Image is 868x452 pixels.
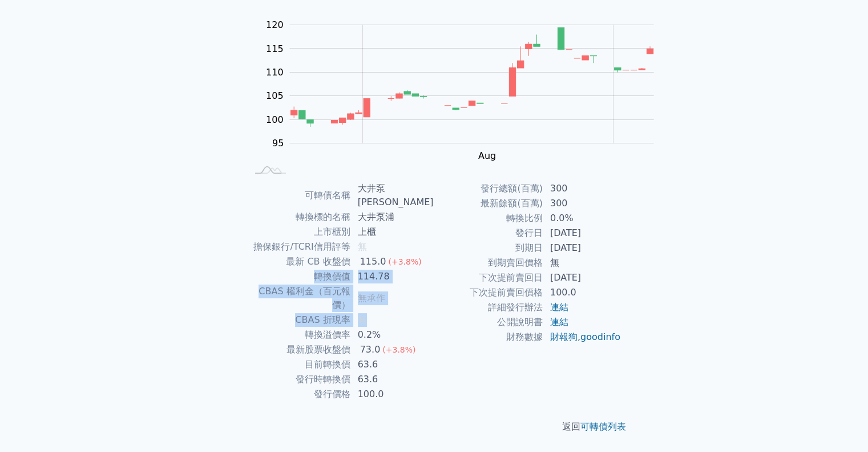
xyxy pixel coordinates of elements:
[434,241,543,255] td: 到期日
[247,269,351,284] td: 轉換價值
[550,317,568,327] a: 連結
[266,43,284,54] tspan: 115
[550,302,568,313] a: 連結
[247,357,351,372] td: 目前轉換價
[351,225,434,239] td: 上櫃
[351,210,434,225] td: 大井泵浦
[266,114,284,125] tspan: 100
[351,357,434,372] td: 63.6
[580,421,626,432] a: 可轉債列表
[434,270,543,285] td: 下次提前賣回日
[811,397,868,452] div: 聊天小工具
[543,211,621,226] td: 0.0%
[550,331,578,342] a: 財報狗
[358,314,367,325] span: 無
[247,181,351,210] td: 可轉債名稱
[247,327,351,342] td: 轉換溢價率
[247,313,351,327] td: CBAS 折現率
[247,254,351,269] td: 最新 CB 收盤價
[811,397,868,452] iframe: Chat Widget
[434,181,543,196] td: 發行總額(百萬)
[434,285,543,300] td: 下次提前賣回價格
[266,90,284,101] tspan: 105
[247,284,351,313] td: CBAS 權利金（百元報價）
[580,331,620,342] a: goodinfo
[351,387,434,402] td: 100.0
[434,315,543,330] td: 公開說明書
[247,210,351,225] td: 轉換標的名稱
[266,19,284,30] tspan: 120
[247,387,351,402] td: 發行價格
[434,330,543,345] td: 財務數據
[266,67,284,78] tspan: 110
[434,226,543,241] td: 發行日
[382,345,415,354] span: (+3.8%)
[358,343,383,357] div: 73.0
[247,372,351,387] td: 發行時轉換價
[260,19,671,185] g: Chart
[543,241,621,255] td: [DATE]
[543,330,621,345] td: ,
[543,181,621,196] td: 300
[543,285,621,300] td: 100.0
[434,255,543,270] td: 到期賣回價格
[351,181,434,210] td: 大井泵[PERSON_NAME]
[233,420,635,434] p: 返回
[272,138,284,149] tspan: 95
[478,150,496,161] tspan: Aug
[351,372,434,387] td: 63.6
[351,269,434,284] td: 114.78
[358,241,367,252] span: 無
[358,255,389,269] div: 115.0
[543,196,621,211] td: 300
[388,257,421,266] span: (+3.8%)
[543,270,621,285] td: [DATE]
[434,211,543,226] td: 轉換比例
[434,300,543,315] td: 詳細發行辦法
[247,342,351,357] td: 最新股票收盤價
[247,239,351,254] td: 擔保銀行/TCRI信用評等
[247,225,351,239] td: 上市櫃別
[543,255,621,270] td: 無
[543,226,621,241] td: [DATE]
[358,293,385,303] span: 無承作
[434,196,543,211] td: 最新餘額(百萬)
[351,327,434,342] td: 0.2%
